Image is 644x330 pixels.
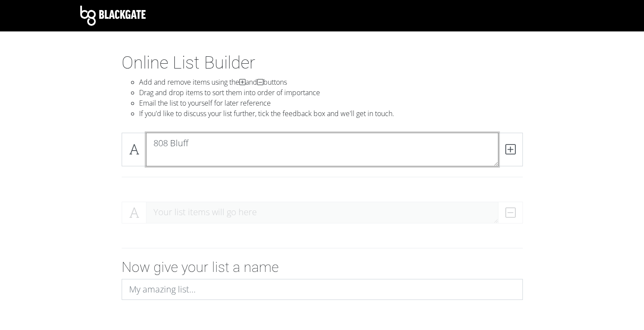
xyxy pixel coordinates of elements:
li: Drag and drop items to sort them into order of importance [139,87,523,98]
h2: Now give your list a name [122,259,523,275]
li: Email the list to yourself for later reference [139,98,523,108]
h1: Online List Builder [122,52,523,73]
li: Add and remove items using the and buttons [139,77,523,87]
input: My amazing list... [122,279,523,300]
img: Blackgate [80,6,146,26]
li: If you'd like to discuss your list further, tick the feedback box and we'll get in touch. [139,108,523,119]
